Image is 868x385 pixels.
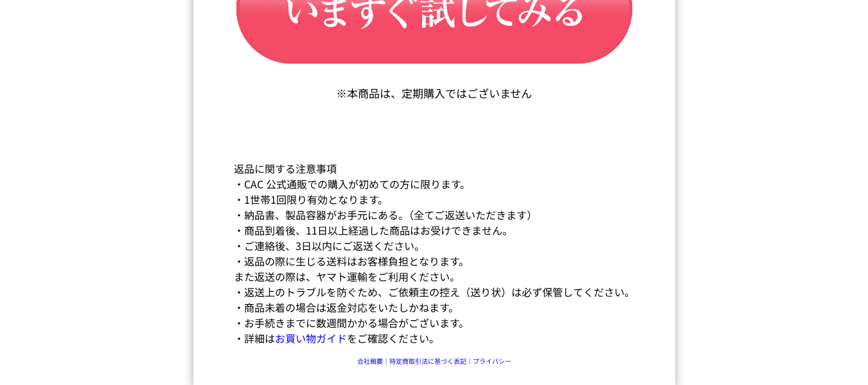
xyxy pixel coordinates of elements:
dt: 返品に関する注意事項 [234,161,635,176]
dd: ・返品の際に生じる送料はお客様負担となります。 また返送の際は、ヤマト運輸をご利用ください。 [234,253,635,284]
dd: ・お手続きまでに数週間かかる場合がございます。 [234,315,635,330]
p: ※本商品は、定期購入ではございません [336,85,532,101]
dd: ・CAC 公式通販での購入が初めての方に限ります。 [234,176,635,192]
dd: ・商品未着の場合は返金対応をいたしかねます。 [234,300,635,315]
dd: ・納品書、製品容器がお手元にある。（全てご返送いただきます） [234,207,635,222]
dd: ・ご連絡後、3日以内にご返送ください。 [234,238,635,253]
dd: ・返送上のトラブルを防ぐため、ご依頼主の控え（送り状）は必ず保管してください。 [234,284,635,300]
dd: ・1世帯1回限り有効となります。 [234,192,635,207]
dd: ・商品到着後、11日以上経過した商品はお受けできません。 [234,222,635,238]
